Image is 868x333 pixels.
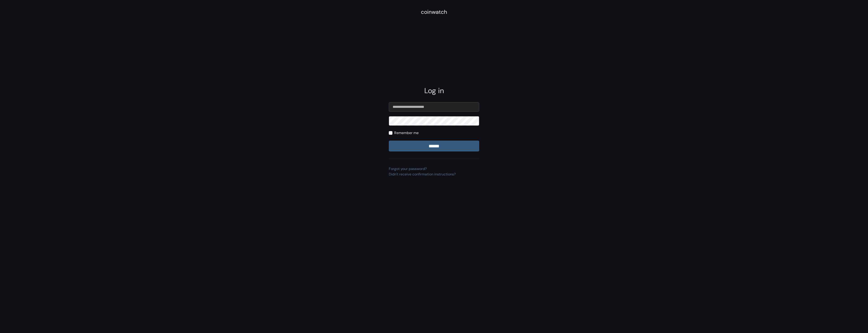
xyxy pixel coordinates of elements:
h2: Log in [389,86,479,95]
a: coinwatch [421,10,447,15]
a: Forgot your password? [389,166,427,171]
label: Remember me [394,130,419,136]
div: coinwatch [421,8,447,16]
a: Didn't receive confirmation instructions? [389,172,456,177]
